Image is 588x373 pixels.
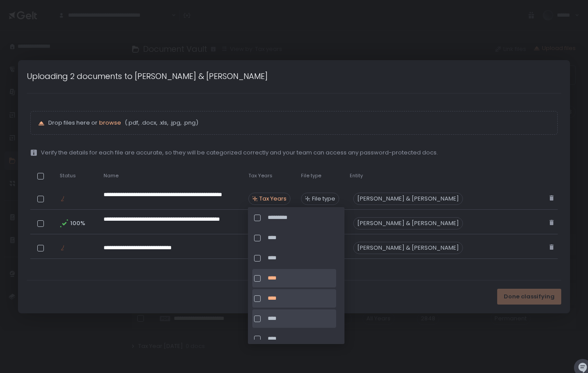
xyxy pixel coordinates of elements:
[353,193,463,205] div: [PERSON_NAME] & [PERSON_NAME]
[104,172,118,179] span: Name
[70,219,84,227] span: 100%
[99,119,121,127] button: browse
[60,172,76,179] span: Status
[27,70,268,82] h1: Uploading 2 documents to [PERSON_NAME] & [PERSON_NAME]
[353,242,463,254] div: [PERSON_NAME] & [PERSON_NAME]
[353,217,463,230] div: [PERSON_NAME] & [PERSON_NAME]
[48,119,550,127] p: Drop files here or
[123,119,198,127] span: (.pdf, .docx, .xls, .jpg, .png)
[248,172,272,179] span: Tax Years
[301,172,321,179] span: File type
[41,149,438,157] span: Verify the details for each file are accurate, so they will be categorized correctly and your tea...
[350,172,363,179] span: Entity
[312,195,335,203] span: File type
[99,118,121,127] span: browse
[259,195,287,203] span: Tax Years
